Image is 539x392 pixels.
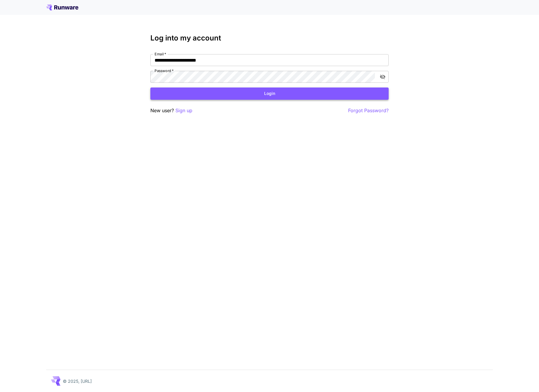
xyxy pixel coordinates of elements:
label: Password [155,68,174,73]
label: Email [155,51,166,57]
p: New user? [150,107,192,114]
button: toggle password visibility [377,71,388,82]
h3: Log into my account [150,34,389,42]
button: Forgot Password? [348,107,389,114]
p: © 2025, [URL] [63,378,92,384]
button: Sign up [175,107,192,114]
button: Login [150,88,389,100]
